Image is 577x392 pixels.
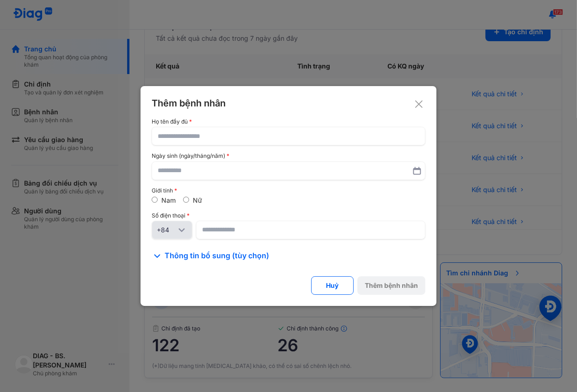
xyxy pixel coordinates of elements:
label: Nam [161,196,176,204]
div: Thêm bệnh nhân [365,281,418,290]
label: Nữ [193,196,202,204]
div: Ngày sinh (ngày/tháng/năm) [152,153,425,159]
div: Số điện thoại [152,212,425,219]
span: Thông tin bổ sung (tùy chọn) [165,250,269,261]
div: Thêm bệnh nhân [152,97,425,109]
div: Họ tên đầy đủ [152,118,425,125]
div: +84 [157,225,176,235]
button: Huỷ [311,276,354,295]
div: Giới tính [152,187,425,194]
button: Thêm bệnh nhân [357,276,425,295]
